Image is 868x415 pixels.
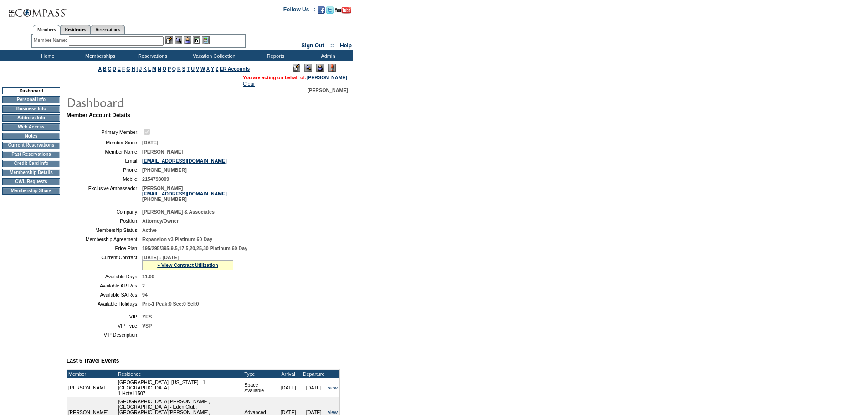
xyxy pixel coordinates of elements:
td: VIP: [70,314,139,319]
a: Clear [243,81,255,87]
td: Space Available [243,378,275,397]
td: Available Days: [70,274,139,279]
span: You are acting on behalf of: [243,75,347,80]
img: b_edit.gif [165,36,173,44]
td: Residence [117,370,243,378]
span: [PERSON_NAME] & Associates [142,209,215,215]
a: P [168,66,171,72]
span: [DATE] [142,140,158,145]
td: Price Plan: [70,246,139,251]
a: Reservations [91,25,125,34]
a: Residences [60,25,91,34]
img: View [175,36,182,44]
a: Help [340,42,352,49]
span: 11.00 [142,274,154,279]
img: b_calculator.gif [202,36,210,44]
a: J [139,66,142,72]
a: L [148,66,151,72]
td: VIP Description: [70,332,139,338]
a: R [177,66,181,72]
td: Reservations [125,50,178,61]
td: [GEOGRAPHIC_DATA], [US_STATE] - 1 [GEOGRAPHIC_DATA] 1 Hotel 1507 [117,378,243,397]
a: N [158,66,161,72]
td: Email: [70,158,139,164]
td: Dashboard [2,87,60,94]
img: Subscribe to our YouTube Channel [335,7,351,14]
td: Type [243,370,275,378]
a: Follow us on Twitter [326,9,334,15]
span: YES [142,314,152,319]
span: Expansion v3 Platinum 60 Day [142,236,212,242]
td: Member Since: [70,140,139,145]
td: Memberships [73,50,125,61]
td: [PERSON_NAME] [67,378,117,397]
span: 2 [142,283,145,288]
span: [PERSON_NAME] [PHONE_NUMBER] [142,185,227,202]
a: O [163,66,166,72]
td: [DATE] [301,378,327,397]
img: Impersonate [184,36,191,44]
td: Position: [70,218,139,224]
a: F [122,66,125,72]
a: S [182,66,185,72]
span: Attorney/Owner [142,218,179,224]
a: T [187,66,190,72]
a: Q [172,66,176,72]
td: Membership Agreement: [70,236,139,242]
span: 94 [142,292,148,297]
a: ER Accounts [220,66,250,72]
td: Reports [248,50,301,61]
td: Membership Details [2,169,60,176]
div: Member Name: [34,36,69,44]
a: view [328,410,338,415]
td: Member Name: [70,149,139,154]
img: Edit Mode [293,64,300,72]
img: Log Concern/Member Elevation [328,64,336,72]
a: W [200,66,205,72]
span: [PERSON_NAME] [142,149,183,154]
span: 195/295/395-9.5,17.5,20,25,30 Platinum 60 Day [142,246,247,251]
td: CWL Requests [2,178,60,185]
td: Admin [301,50,353,61]
td: Web Access [2,123,60,131]
td: Past Reservations [2,151,60,158]
td: Departure [301,370,327,378]
td: Current Reservations [2,142,60,149]
td: Exclusive Ambassador: [70,185,139,202]
td: Vacation Collection [178,50,248,61]
a: Y [211,66,214,72]
td: [DATE] [276,378,301,397]
a: Sign Out [301,42,324,49]
td: Member [67,370,117,378]
span: [PHONE_NUMBER] [142,167,187,173]
a: » View Contract Utilization [157,262,218,268]
a: V [196,66,199,72]
td: Phone: [70,167,139,173]
a: I [136,66,138,72]
a: C [108,66,111,72]
img: Follow us on Twitter [326,6,334,14]
td: Credit Card Info [2,160,60,167]
td: Home [21,50,73,61]
img: Become our fan on Facebook [318,6,325,14]
td: Available AR Res: [70,283,139,288]
td: Primary Member: [70,128,139,136]
td: Available SA Res: [70,292,139,297]
a: Subscribe to our YouTube Channel [335,9,351,15]
b: Member Account Details [67,112,130,118]
span: :: [330,42,334,49]
a: B [103,66,107,72]
td: Available Holidays: [70,301,139,307]
a: A [98,66,102,72]
td: Current Contract: [70,255,139,270]
span: Active [142,227,157,233]
td: Mobile: [70,176,139,182]
span: Pri:-1 Peak:0 Sec:0 Sel:0 [142,301,199,307]
a: U [191,66,195,72]
a: K [143,66,147,72]
span: VSP [142,323,152,328]
td: Arrival [276,370,301,378]
a: Members [33,25,61,35]
b: Last 5 Travel Events [67,358,119,364]
td: VIP Type: [70,323,139,328]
